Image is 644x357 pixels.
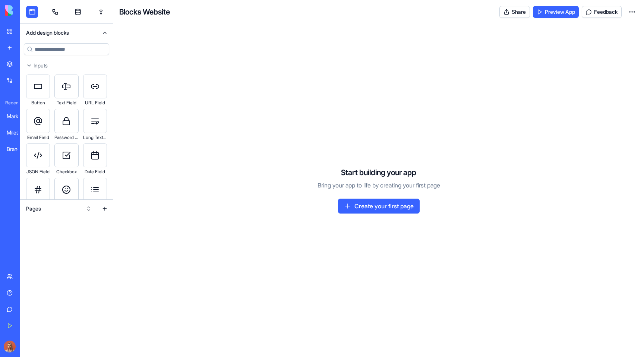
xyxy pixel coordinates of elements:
[54,98,78,107] div: Text Field
[20,24,113,42] button: Add design blocks
[7,113,28,120] div: Marketing Expense Tracker
[5,5,51,16] img: logo
[83,98,107,107] div: URL Field
[7,145,28,153] div: Brand Identity Studio
[2,109,32,124] a: Marketing Expense Tracker
[20,60,113,72] button: Inputs
[22,203,95,215] button: Pages
[318,181,440,190] p: Bring your app to life by creating your first page
[26,98,50,107] div: Button
[2,100,18,106] span: Recent
[533,6,579,18] a: Preview App
[4,341,16,353] img: Marina_gj5dtt.jpg
[2,142,32,157] a: Brand Identity Studio
[2,125,32,140] a: Milestone
[26,167,50,176] div: JSON Field
[582,6,622,18] button: Feedback
[7,129,28,136] div: Milestone
[26,133,50,142] div: Email Field
[341,167,416,178] h4: Start building your app
[499,6,530,18] button: Share
[83,133,107,142] div: Long Text Field
[54,167,78,176] div: Checkbox
[54,133,78,142] div: Password Field
[338,199,420,214] a: Create your first page
[83,167,107,176] div: Date Field
[119,7,170,17] h4: Blocks Website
